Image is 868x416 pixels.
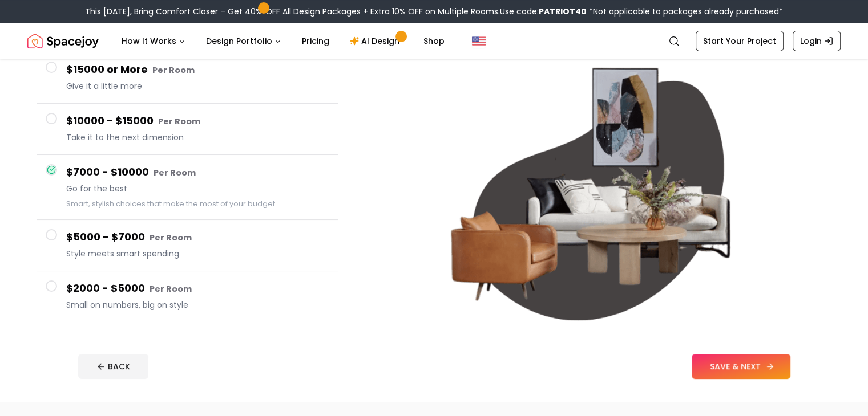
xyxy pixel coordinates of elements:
[66,229,329,246] h4: $5000 - $7000
[696,31,784,51] a: Start Your Project
[27,30,99,52] img: Spacejoy Logo
[414,30,454,52] a: Shop
[37,104,338,155] button: $10000 - $15000 Per RoomTake it to the next dimension
[150,232,192,243] small: Per Room
[66,80,329,92] span: Give it a little more
[152,64,195,76] small: Per Room
[158,116,200,127] small: Per Room
[85,6,783,17] div: This [DATE], Bring Comfort Closer – Get 40% OFF All Design Packages + Extra 10% OFF on Multiple R...
[37,155,338,220] button: $7000 - $10000 Per RoomGo for the bestSmart, stylish choices that make the most of your budget
[66,280,329,297] h4: $2000 - $5000
[37,220,338,271] button: $5000 - $7000 Per RoomStyle meets smart spending
[112,30,454,52] nav: Main
[587,6,783,17] span: *Not applicable to packages already purchased*
[500,6,587,17] span: Use code:
[692,354,790,379] button: SAVE & NEXT
[150,283,192,295] small: Per Room
[27,23,841,59] nav: Global
[37,52,338,104] button: $15000 or More Per RoomGive it a little more
[539,6,587,17] b: PATRIOT40
[66,248,329,259] span: Style meets smart spending
[66,199,275,209] small: Smart, stylish choices that make the most of your budget
[66,113,329,129] h4: $10000 - $15000
[66,164,329,181] h4: $7000 - $10000
[472,34,486,48] img: United States
[66,62,329,78] h4: $15000 or More
[197,30,290,52] button: Design Portfolio
[66,299,329,311] span: Small on numbers, big on style
[112,30,195,52] button: How It Works
[27,30,99,52] a: Spacejoy
[78,354,148,379] button: BACK
[341,30,412,52] a: AI Design
[793,31,841,51] a: Login
[293,30,338,52] a: Pricing
[66,183,329,194] span: Go for the best
[66,132,329,143] span: Take it to the next dimension
[37,271,338,322] button: $2000 - $5000 Per RoomSmall on numbers, big on style
[154,167,196,178] small: Per Room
